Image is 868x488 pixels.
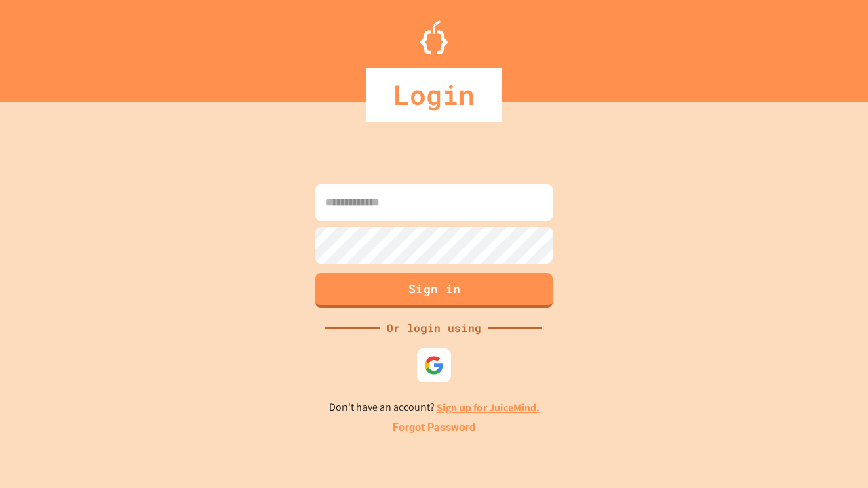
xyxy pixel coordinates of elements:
[420,20,448,54] img: Logo.svg
[366,68,502,122] div: Login
[393,420,475,436] a: Forgot Password
[329,399,540,416] p: Don't have an account?
[315,273,553,308] button: Sign in
[380,320,488,336] div: Or login using
[424,355,444,375] img: google-icon.svg
[437,401,540,415] a: Sign up for JuiceMind.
